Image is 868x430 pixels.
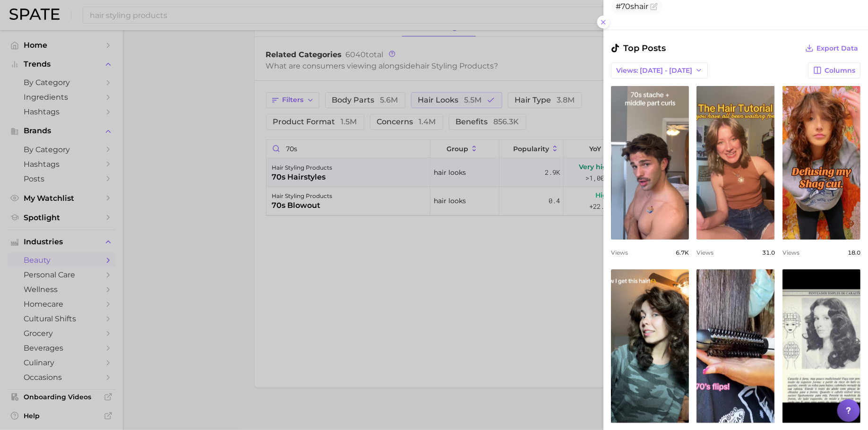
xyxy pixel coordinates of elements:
[803,42,860,55] button: Export Data
[762,249,775,256] span: 31.0
[782,249,799,256] span: Views
[611,42,666,55] span: Top Posts
[611,62,708,78] button: Views: [DATE] - [DATE]
[825,67,855,75] span: Columns
[676,249,689,256] span: 6.7k
[816,44,858,52] span: Export Data
[848,249,860,256] span: 18.0
[808,62,860,78] button: Columns
[611,249,628,256] span: Views
[650,3,658,10] button: Flag as miscategorized or irrelevant
[616,2,648,11] span: #70shair
[696,249,713,256] span: Views
[616,67,692,75] span: Views: [DATE] - [DATE]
